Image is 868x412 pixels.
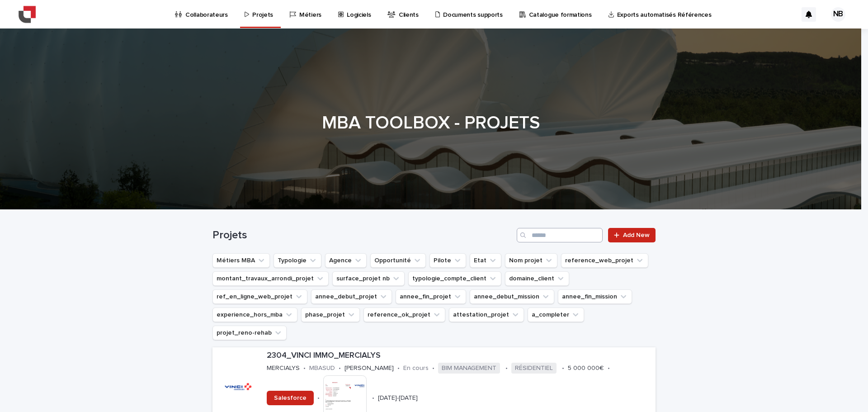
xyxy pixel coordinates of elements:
[274,395,307,401] span: Salesforce
[438,363,500,374] span: BIM MANAGEMENT
[558,289,632,304] button: annee_fin_mission
[370,253,426,268] button: Opportunité
[403,365,429,372] p: En cours
[396,289,466,304] button: annee_fin_projet
[831,7,845,22] div: NB
[429,253,466,268] button: Pilote
[505,253,557,268] button: Nom projet
[212,229,513,242] h1: Projets
[339,365,341,372] p: •
[562,365,564,372] p: •
[363,308,445,322] button: reference_ok_projet
[267,391,314,405] a: Salesforce
[309,365,335,372] p: MBASUD
[212,326,287,340] button: projet_reno-rehab
[505,365,508,372] p: •
[568,365,604,372] p: 5 000 000€
[344,365,394,372] p: [PERSON_NAME]
[212,289,307,304] button: ref_en_ligne_web_projet
[608,228,656,242] a: Add New
[311,289,392,304] button: annee_debut_projet
[397,365,400,372] p: •
[212,308,297,322] button: experience_hors_mba
[212,271,329,286] button: montant_travaux_arrondi_projet
[378,394,418,402] p: [DATE]-[DATE]
[470,289,554,304] button: annee_debut_mission
[267,365,300,372] p: MERCIALYS
[561,253,648,268] button: reference_web_projet
[274,253,321,268] button: Typologie
[301,308,360,322] button: phase_projet
[303,365,306,372] p: •
[267,351,652,361] p: 2304_VINCI IMMO_MERCIALYS
[332,271,405,286] button: surface_projet nb
[212,253,270,268] button: Métiers MBA
[372,394,374,402] p: •
[505,271,569,286] button: domaine_client
[317,394,320,402] p: •
[449,308,524,322] button: attestation_projet
[517,228,603,242] input: Search
[511,363,557,374] span: RÉSIDENTIEL
[325,253,367,268] button: Agence
[470,253,501,268] button: Etat
[608,365,610,372] p: •
[408,271,501,286] button: typologie_compte_client
[432,365,434,372] p: •
[528,308,584,322] button: a_completer
[209,112,652,134] h1: MBA TOOLBOX - PROJETS
[623,232,650,238] span: Add New
[18,5,36,24] img: YiAiwBLRm2aPEWe5IFcA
